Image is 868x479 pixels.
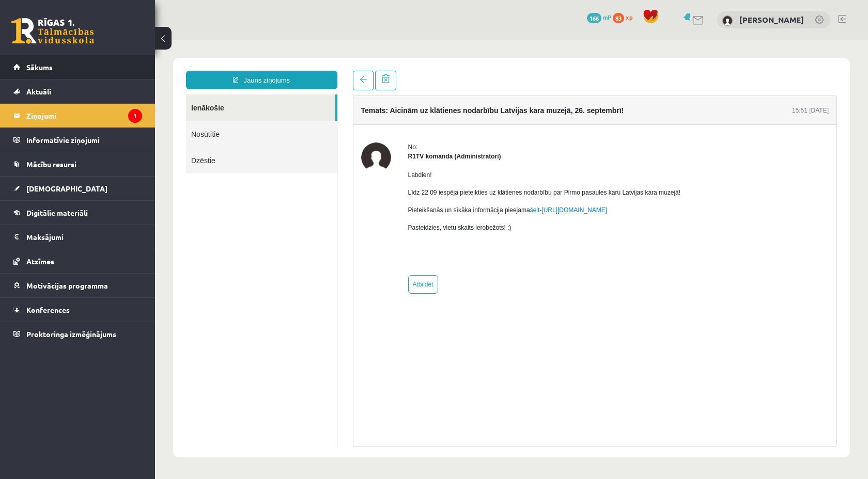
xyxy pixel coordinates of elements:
span: 83 [613,13,624,23]
a: Nosūtītie [31,81,182,107]
span: mP [603,13,611,21]
a: Atzīmes [13,249,142,273]
p: Pasteidzies, vietu skaits ierobežots! :) [253,183,526,193]
a: Dzēstie [31,107,182,134]
span: Aktuāli [26,87,51,96]
span: 166 [587,13,601,23]
span: Digitālie materiāli [26,208,88,217]
i: 1 [128,109,142,123]
span: Konferences [26,305,70,314]
a: Jauns ziņojums [31,31,182,50]
a: Atbildēt [253,235,283,254]
span: Motivācijas programma [26,281,108,290]
a: Sākums [13,55,142,79]
a: 166 mP [587,13,611,21]
p: Līdz 22.09 iespēja pieteikties uz klātienes nodarbību par Pirmo pasaules karu Latvijas kara muzejā! [253,148,526,157]
a: Proktoringa izmēģinājums [13,322,142,346]
p: Labdien! [253,131,526,140]
a: Motivācijas programma [13,274,142,297]
span: Sākums [26,62,53,72]
a: [DEMOGRAPHIC_DATA] [13,177,142,200]
a: Ienākošie [31,55,180,81]
a: Mācību resursi [13,152,142,176]
a: Digitālie materiāli [13,201,142,225]
a: Rīgas 1. Tālmācības vidusskola [11,18,94,44]
a: Aktuāli [13,79,142,103]
legend: Ziņojumi [26,104,142,127]
span: xp [626,13,632,21]
a: Informatīvie ziņojumi [13,128,142,152]
h4: Temats: Aicinām uz klātienes nodarbību Latvijas kara muzejā, 26. septembrī! [206,67,469,75]
span: Mācību resursi [26,159,76,169]
span: [DEMOGRAPHIC_DATA] [26,184,107,193]
img: R1TV komanda [206,103,236,133]
a: Ziņojumi1 [13,104,142,127]
a: [PERSON_NAME] [739,14,804,25]
a: šeit [375,167,385,174]
a: 83 xp [613,13,638,21]
a: Maksājumi [13,225,142,249]
a: Konferences [13,298,142,322]
a: [URL][DOMAIN_NAME] [386,167,452,174]
span: Atzīmes [26,257,54,266]
p: Pieteikšanās un sīkāka informācija pieejama - [253,166,526,175]
legend: Informatīvie ziņojumi [26,128,142,152]
legend: Maksājumi [26,225,142,249]
div: No: [253,103,526,112]
span: Proktoringa izmēģinājums [26,329,116,339]
img: Kerija Daniela Kustova [722,15,733,26]
div: 15:51 [DATE] [637,66,674,75]
strong: R1TV komanda (Administratori) [253,113,346,120]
